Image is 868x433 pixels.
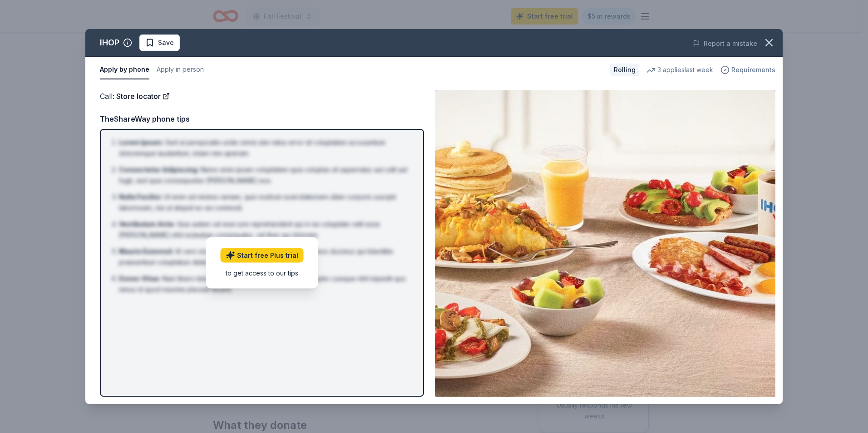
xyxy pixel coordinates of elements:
[116,90,170,102] a: Store locator
[731,64,775,75] span: Requirements
[119,164,410,186] li: Nemo enim ipsam voluptatem quia voluptas sit aspernatur aut odit aut fugit, sed quia consequuntur...
[720,64,775,75] button: Requirements
[119,275,161,282] span: Donec Vitae :
[100,60,149,79] button: Apply by phone
[158,37,174,48] span: Save
[119,137,410,159] li: Sed ut perspiciatis unde omnis iste natus error sit voluptatem accusantium doloremque laudantium,...
[119,220,175,228] span: Vestibulum Ante :
[119,246,410,268] li: At vero eos et accusamus et iusto odio dignissimos ducimus qui blanditiis praesentium voluptatum ...
[610,64,639,76] div: Rolling
[119,138,163,146] span: Lorem Ipsum :
[119,219,410,241] li: Quis autem vel eum iure reprehenderit qui in ea voluptate velit esse [PERSON_NAME] nihil molestia...
[100,90,424,102] div: Call :
[646,64,713,75] div: 3 applies last week
[119,273,410,295] li: Nam libero tempore, cum soluta nobis est eligendi optio cumque nihil impedit quo minus id quod ma...
[435,90,775,397] img: Image for IHOP
[119,193,162,201] span: Nulla Facilisi :
[119,192,410,213] li: Ut enim ad minima veniam, quis nostrum exercitationem ullam corporis suscipit laboriosam, nisi ut...
[139,34,180,51] button: Save
[693,38,757,49] button: Report a mistake
[100,35,119,50] div: IHOP
[100,113,424,125] div: TheShareWay phone tips
[221,248,304,262] a: Start free Plus trial
[221,268,304,277] div: to get access to our tips
[119,247,173,255] span: Mauris Euismod :
[119,166,199,173] span: Consectetur Adipiscing :
[157,60,204,79] button: Apply in person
